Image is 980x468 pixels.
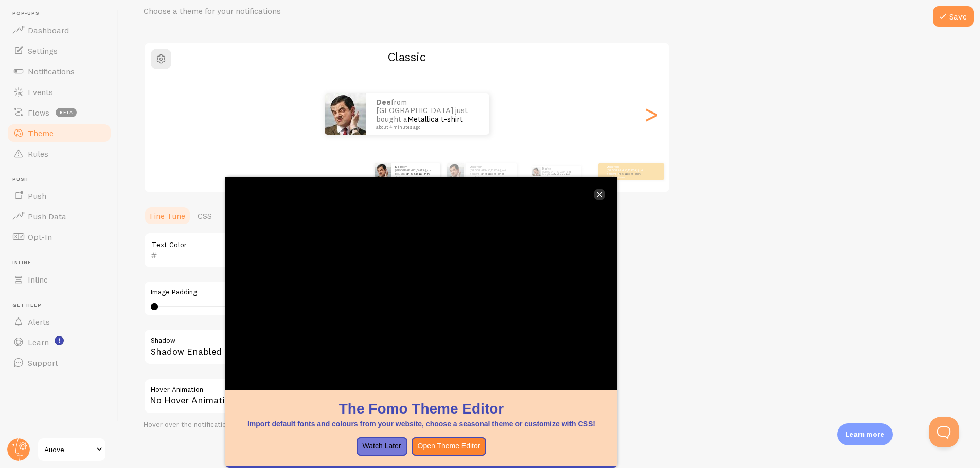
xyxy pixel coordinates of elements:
[6,82,112,102] a: Events
[6,269,112,290] a: Inline
[144,205,191,226] a: Fine Tune
[482,172,504,176] a: Metallica t-shirt
[12,259,112,266] span: Inline
[845,429,884,439] p: Learn more
[594,189,605,200] button: close,
[645,77,657,151] div: Next slide
[395,176,435,178] small: about 4 minutes ago
[470,165,476,169] strong: dee
[6,185,112,206] a: Push
[933,6,974,27] button: Save
[395,165,401,169] strong: dee
[357,437,407,456] button: Watch Later
[470,176,512,178] small: about 4 minutes ago
[325,93,366,135] img: Fomo
[553,173,570,176] a: Metallica t-shirt
[607,165,613,169] strong: dee
[6,352,112,373] a: Support
[6,143,112,164] a: Rules
[375,163,391,180] img: Fomo
[6,206,112,227] a: Push Data
[12,176,112,183] span: Push
[12,10,112,17] span: Pop-ups
[28,191,46,201] span: Push
[532,167,540,176] img: Fomo
[407,172,430,176] a: Metallica t-shirt
[607,176,647,178] small: about 4 minutes ago
[28,25,69,35] span: Dashboard
[6,41,112,61] a: Settings
[28,232,52,242] span: Opt-In
[191,205,218,226] a: CSS
[28,316,50,327] span: Alerts
[12,302,112,309] span: Get Help
[28,66,75,77] span: Notifications
[395,165,436,178] p: from [GEOGRAPHIC_DATA] just bought a
[542,167,547,170] strong: dee
[55,336,64,345] svg: <p>Watch New Feature Tutorials!</p>
[6,332,112,352] a: Learn
[28,211,66,221] span: Push Data
[145,49,669,65] h2: Classic
[28,358,58,368] span: Support
[144,420,452,429] div: Hover over the notification for preview
[376,97,391,107] strong: dee
[542,166,577,177] p: from [GEOGRAPHIC_DATA] just bought a
[6,227,112,247] a: Opt-In
[225,177,617,468] div: The Fomo Theme EditorImport default fonts and colours from your website, choose a seasonal theme ...
[56,108,77,117] span: beta
[28,128,54,138] span: Theme
[144,5,390,17] p: Choose a theme for your notifications
[6,20,112,41] a: Dashboard
[28,87,53,97] span: Events
[376,98,479,130] p: from [GEOGRAPHIC_DATA] just bought a
[238,399,605,419] h1: The Fomo Theme Editor
[6,123,112,143] a: Theme
[238,419,605,429] p: Import default fonts and colours from your website, choose a seasonal theme or customize with CSS!
[28,274,48,285] span: Inline
[144,329,452,366] div: Shadow Enabled
[6,311,112,332] a: Alerts
[412,437,487,456] button: Open Theme Editor
[6,61,112,82] a: Notifications
[28,46,58,56] span: Settings
[929,417,959,447] iframe: Help Scout Beacon - Open
[144,378,452,414] div: No Hover Animation
[376,125,476,130] small: about 4 minutes ago
[470,165,513,178] p: from [GEOGRAPHIC_DATA] just bought a
[407,114,463,124] a: Metallica t-shirt
[151,288,445,297] label: Image Padding
[28,337,49,347] span: Learn
[6,102,112,123] a: Flows beta
[619,172,641,176] a: Metallica t-shirt
[28,107,49,118] span: Flows
[607,165,648,178] p: from [GEOGRAPHIC_DATA] just bought a
[28,148,48,159] span: Rules
[447,163,464,180] img: Fomo
[837,423,893,445] div: Learn more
